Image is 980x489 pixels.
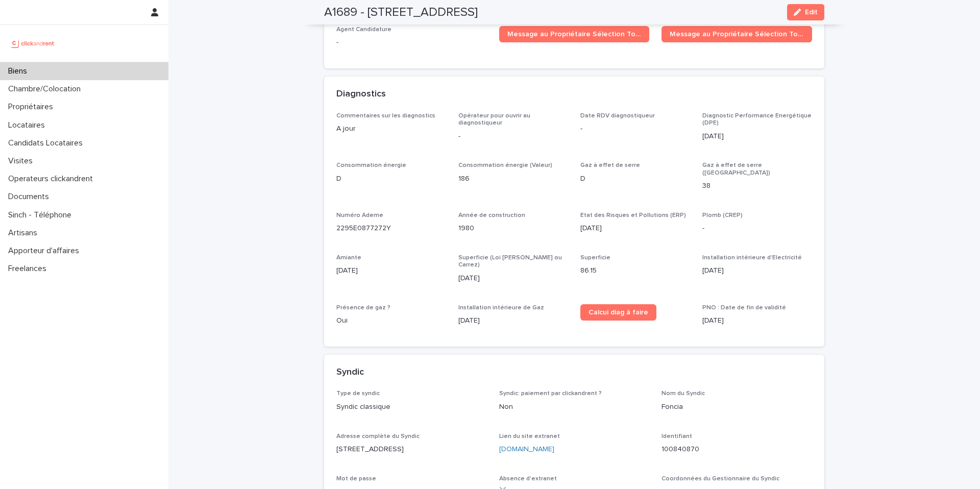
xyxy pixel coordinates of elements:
[661,476,779,482] span: Coordonnées du Gestionnaire du Syndic
[336,89,386,100] h2: Diagnostics
[336,174,446,184] p: D
[458,174,568,184] p: 186
[4,138,91,148] p: Candidats Locataires
[336,367,364,378] h2: Syndic
[702,212,743,218] span: Plomb (CREP)
[336,444,487,455] p: [STREET_ADDRESS]
[580,304,656,321] a: Calcul diag à faire
[336,305,390,311] span: Présence de gaz ?
[336,265,446,276] p: [DATE]
[8,33,58,54] img: UCB0brd3T0yccxBKYDjQ
[458,223,568,234] p: 1980
[702,223,812,234] p: -
[661,390,705,397] span: Nom du Syndic
[499,402,650,412] p: Non
[336,113,435,119] span: Commentaires sur les diagnostics
[336,27,391,33] span: Agent Candidature
[4,102,61,112] p: Propriétaires
[4,192,57,202] p: Documents
[507,31,642,38] span: Message au Propriétaire Sélection Top 1
[499,476,557,482] span: Absence d'extranet
[4,66,35,76] p: Biens
[702,305,786,311] span: PNO : Date de fin de validité
[670,31,804,38] span: Message au Propriétaire Sélection Top 2
[4,264,55,274] p: Freelances
[336,212,383,218] span: Numéro Ademe
[702,265,812,276] p: [DATE]
[702,181,812,191] p: 38
[702,162,770,176] span: Gaz à effet de serre ([GEOGRAPHIC_DATA])
[458,212,525,218] span: Année de construction
[4,246,87,256] p: Apporteur d'affaires
[336,433,420,439] span: Adresse complète du Syndic
[4,210,80,220] p: Sinch - Téléphone
[458,305,544,311] span: Installation intérieure de Gaz
[336,223,446,234] p: 2295E0877272Y
[458,273,568,284] p: [DATE]
[336,315,446,326] p: Oui
[336,124,446,134] p: A jour
[458,131,568,142] p: -
[787,4,824,20] button: Edit
[580,174,690,184] p: D
[580,212,686,218] span: Etat des Risques et Pollutions (ERP)
[499,433,560,439] span: Lien du site extranet
[336,37,487,48] p: -
[4,174,101,184] p: Operateurs clickandrent
[702,315,812,326] p: [DATE]
[4,120,53,130] p: Locataires
[499,26,650,42] a: Message au Propriétaire Sélection Top 1
[580,255,610,261] span: Superficie
[661,433,692,439] span: Identifiant
[458,315,568,326] p: [DATE]
[580,265,690,276] p: 86.15
[324,5,478,20] h2: A1689 - [STREET_ADDRESS]
[458,113,530,126] span: Opérateur pour ouvrir au diagnostiqueur
[580,124,690,134] p: -
[580,113,655,119] span: Date RDV diagnostiqueur
[661,402,812,412] p: Foncia
[580,223,690,234] p: [DATE]
[458,255,562,268] span: Superficie (Loi [PERSON_NAME] ou Carrez)
[805,9,818,16] span: Edit
[499,390,602,397] span: Syndic: paiement par clickandrent ?
[499,446,554,453] a: [DOMAIN_NAME]
[336,390,380,397] span: Type de syndic
[336,162,406,168] span: Consommation énergie
[4,228,45,238] p: Artisans
[702,113,812,126] span: Diagnostic Performance Energétique (DPE)
[702,131,812,142] p: [DATE]
[336,476,376,482] span: Mot de passe
[661,444,812,455] p: 100840870
[458,162,552,168] span: Consommation énergie (Valeur)
[336,402,487,412] p: Syndic classique
[4,84,89,94] p: Chambre/Colocation
[580,162,640,168] span: Gaz à effet de serre
[702,255,802,261] span: Installation intérieure d'Electricité
[4,156,41,166] p: Visites
[661,26,812,42] a: Message au Propriétaire Sélection Top 2
[336,255,361,261] span: Amiante
[589,309,648,316] span: Calcul diag à faire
